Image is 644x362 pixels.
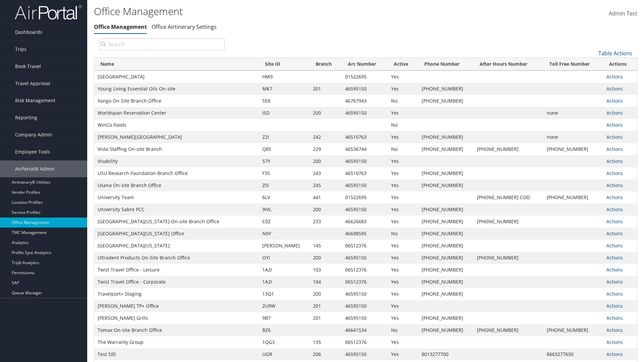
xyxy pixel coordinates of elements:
[15,126,52,143] span: Company Admin
[388,71,418,83] td: Yes
[15,92,55,109] span: Risk Management
[94,143,259,155] td: Vista Staffing On-site Branch
[606,339,623,345] a: Actions
[15,75,50,92] span: Travel Approval
[606,206,623,213] a: Actions
[94,191,259,203] td: University Team
[388,131,418,143] td: Yes
[259,107,310,119] td: I5D
[388,240,418,252] td: Yes
[543,107,603,119] td: none
[388,119,418,131] td: No
[474,252,543,264] td: [PHONE_NUMBER]
[310,167,342,179] td: 243
[606,122,623,128] a: Actions
[342,264,388,276] td: 06512376
[342,131,388,143] td: 46510763
[94,324,259,336] td: Tomax On-site Branch Office
[310,216,342,228] td: 233
[606,254,623,261] a: Actions
[418,131,474,143] td: [PHONE_NUMBER]
[259,143,310,155] td: Q8S
[94,276,259,288] td: Twist Travel Office - Corporate
[388,264,418,276] td: Yes
[259,264,310,276] td: 1A2I
[342,58,388,71] th: Arc Number: activate to sort column ascending
[606,73,623,80] a: Actions
[418,252,474,264] td: [PHONE_NUMBER]
[388,58,418,71] th: Active: activate to sort column ascending
[543,143,603,155] td: [PHONE_NUMBER]
[94,348,259,360] td: Test SID
[418,216,474,228] td: [PHONE_NUMBER]
[342,228,388,240] td: 46698595
[418,95,474,107] td: [PHONE_NUMBER]
[310,348,342,360] td: 206
[418,348,474,360] td: 8013277700
[310,252,342,264] td: 200
[259,300,310,312] td: 2U9W
[606,242,623,249] a: Actions
[259,324,310,336] td: BZ6
[342,83,388,95] td: 46595150
[94,71,259,83] td: [GEOGRAPHIC_DATA]
[259,288,310,300] td: 13Q1
[15,4,82,20] img: airportal-logo.png
[543,348,603,360] td: 8663277650
[418,179,474,191] td: [PHONE_NUMBER]
[342,143,388,155] td: 46536744
[342,336,388,348] td: 06512376
[259,228,310,240] td: N0Y
[606,230,623,237] a: Actions
[94,216,259,228] td: [GEOGRAPHIC_DATA][US_STATE] On-site Branch Office
[388,288,418,300] td: Yes
[94,179,259,191] td: Usana On-site Branch Office
[388,191,418,203] td: Yes
[342,107,388,119] td: 46595150
[94,288,259,300] td: Travelport+ Staging
[606,303,623,309] a: Actions
[310,288,342,300] td: 200
[606,110,623,116] a: Actions
[94,95,259,107] td: Xango On-Site Branch Office
[388,143,418,155] td: No
[15,161,55,177] span: AirPortal® Admin
[94,240,259,252] td: [GEOGRAPHIC_DATA][US_STATE]
[342,179,388,191] td: 46595150
[259,179,310,191] td: ZI5
[474,58,543,71] th: After Hours Number: activate to sort column ascending
[342,348,388,360] td: 46595150
[94,107,259,119] td: Worldspan Reservation Center
[606,158,623,164] a: Actions
[259,83,310,95] td: MK7
[609,3,637,24] a: Admin Test
[388,155,418,167] td: Yes
[388,167,418,179] td: Yes
[259,216,310,228] td: C0Z
[342,252,388,264] td: 46595150
[342,71,388,83] td: 01522695
[603,58,637,71] th: Actions
[15,58,41,75] span: Book Travel
[94,336,259,348] td: The Warranty Group
[259,167,310,179] td: F3S
[606,327,623,333] a: Actions
[342,155,388,167] td: 46595150
[152,23,217,31] a: Office Airtinerary Settings
[94,252,259,264] td: Ultradent Products On-Site Branch Office
[15,41,26,58] span: Trips
[418,276,474,288] td: [PHONE_NUMBER]
[543,324,603,336] td: [PHONE_NUMBER]
[310,264,342,276] td: 103
[543,131,603,143] td: none
[388,336,418,348] td: Yes
[94,83,259,95] td: Young Living Essential Oils On-site
[418,83,474,95] td: [PHONE_NUMBER]
[606,279,623,285] a: Actions
[310,179,342,191] td: 245
[259,240,310,252] td: [PERSON_NAME]
[15,143,50,160] span: Employee Tools
[94,264,259,276] td: Twist Travel Office - Leisure
[606,134,623,140] a: Actions
[94,228,259,240] td: [GEOGRAPHIC_DATA][US_STATE] Office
